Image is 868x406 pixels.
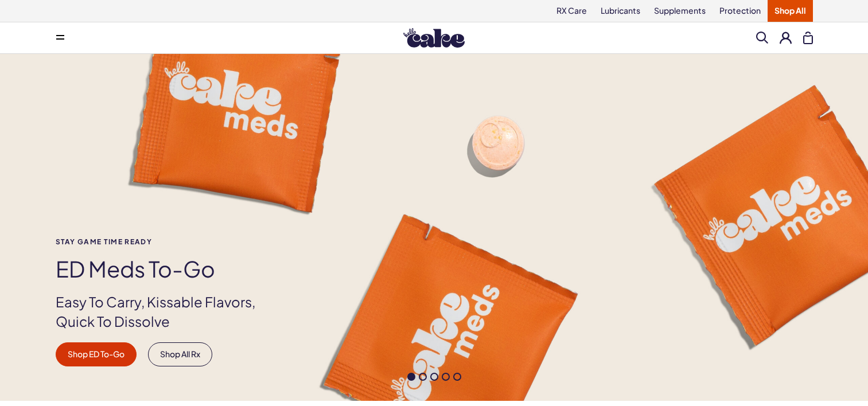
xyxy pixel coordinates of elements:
[56,257,275,281] h1: ED Meds to-go
[403,28,465,48] img: Hello Cake
[56,292,275,331] p: Easy To Carry, Kissable Flavors, Quick To Dissolve
[56,238,275,245] span: Stay Game time ready
[56,342,137,366] a: Shop ED To-Go
[148,342,212,366] a: Shop All Rx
